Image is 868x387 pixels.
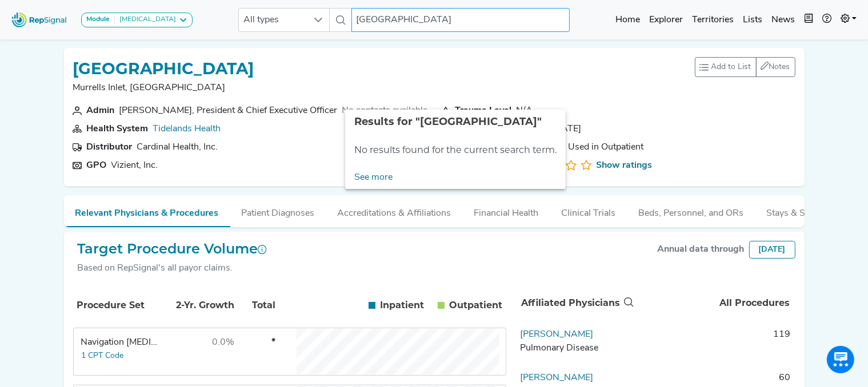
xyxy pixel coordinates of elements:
[695,57,795,77] div: toolbar
[550,195,627,226] button: Clinical Trials
[711,61,751,73] span: Add to List
[767,9,799,31] a: News
[380,299,424,312] span: Inpatient
[756,57,795,77] button: Notes
[326,195,463,226] button: Accreditations & Affiliations
[345,139,566,162] div: No results found for the current search term.
[81,13,193,27] button: Module[MEDICAL_DATA]
[87,140,133,154] div: Distributor
[749,241,795,259] div: [DATE]
[695,57,757,77] button: Add to List
[81,349,125,362] button: 1 CPT Code
[738,9,767,31] a: Lists
[354,115,542,128] span: Results for "[GEOGRAPHIC_DATA]"
[769,63,790,71] span: Notes
[636,284,795,322] th: All Procedures
[230,195,326,226] button: Patient Diagnoses
[627,195,755,226] button: Beds, Personnel, and ORs
[552,122,582,136] div: [DATE]
[213,338,235,347] span: 0.0%
[559,140,644,154] div: Used in Outpatient
[345,166,402,189] a: See more
[78,261,267,275] div: Based on RepSignal's all payor claims.
[238,286,278,325] th: Total
[635,328,795,362] td: 119
[239,9,307,31] span: All types
[645,9,687,31] a: Explorer
[153,122,221,136] div: Tidelands Health
[516,284,636,322] th: Affiliated Physicians
[687,9,738,31] a: Territories
[137,140,218,154] div: Cardinal Health, Inc.
[119,104,338,118] div: [PERSON_NAME], President & Chief Executive Officer
[455,104,512,118] div: Trauma Level
[463,195,550,226] button: Financial Health
[162,286,237,325] th: 2-Yr. Growth
[86,16,110,23] strong: Module
[449,299,502,312] span: Outpatient
[342,104,428,118] div: No contacts available
[64,195,230,227] button: Relevant Physicians & Procedures
[78,241,267,257] h2: Target Procedure Volume
[596,159,652,172] a: Show ratings
[520,373,593,382] a: [PERSON_NAME]
[73,81,254,95] p: Murrells Inlet, [GEOGRAPHIC_DATA]
[111,159,158,172] div: Vizient, Inc.
[611,9,645,31] a: Home
[87,159,107,172] div: GPO
[658,243,745,256] div: Annual data through
[351,8,570,32] input: Search a physician or facility
[115,15,176,25] div: [MEDICAL_DATA]
[520,330,593,339] a: [PERSON_NAME]
[153,124,221,134] a: Tidelands Health
[87,104,115,118] div: Admin
[81,336,159,349] div: Navigation Bronchoscopy
[87,122,149,136] div: Health System
[73,59,254,79] h1: [GEOGRAPHIC_DATA]
[799,9,818,31] button: Intel Book
[75,286,161,325] th: Procedure Set
[755,195,846,226] button: Stays & Services
[119,104,338,118] div: Bruce P Bailey, President & Chief Executive Officer
[517,104,533,118] div: N/A
[520,341,631,355] div: Pulmonary Disease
